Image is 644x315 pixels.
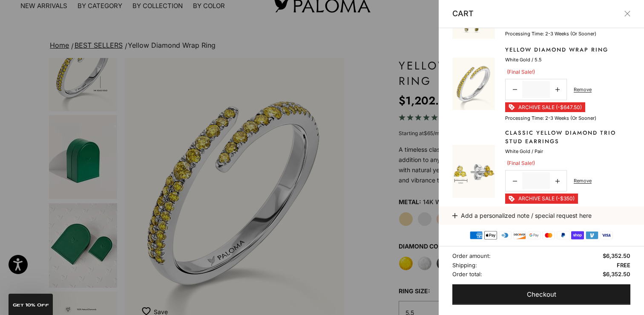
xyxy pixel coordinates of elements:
span: Checkout [527,289,556,300]
img: #WhiteGold [452,58,495,110]
button: Add a personalized note / special request here [452,206,630,225]
p: Processing time: 2-3 weeks (or sooner) [505,30,596,38]
span: $6,352.50 [603,270,630,279]
img: #WhiteGold [452,145,495,198]
p: White Gold / 5.5 [505,56,542,64]
button: Checkout [452,284,630,305]
li: ARCHIVE SALE (-$647.50) [505,102,585,113]
input: Change quantity [522,172,550,189]
input: Change quantity [522,81,550,98]
span: (Final Sale!) [507,160,535,166]
span: Order amount: [452,251,491,260]
li: ARCHIVE SALE (-$350) [505,194,578,204]
span: Order total: [452,270,482,279]
span: FREE [617,261,630,270]
p: Processing time: 2-3 weeks (or sooner) [505,114,596,122]
p: Processing time: 2-5 business days [505,206,587,214]
a: Remove [574,177,592,185]
p: Cart [452,8,474,20]
a: Classic Yellow Diamond Trio Stud Earrings [505,129,630,145]
a: Yellow Diamond Wrap Ring [505,46,608,54]
span: GET 10% Off [13,303,49,307]
p: White Gold / Pair [505,147,543,155]
a: Remove [574,86,592,93]
span: $6,352.50 [603,251,630,260]
div: GET 10% Off [9,294,53,315]
span: Shipping: [452,261,477,270]
span: (Final Sale!) [507,69,535,75]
